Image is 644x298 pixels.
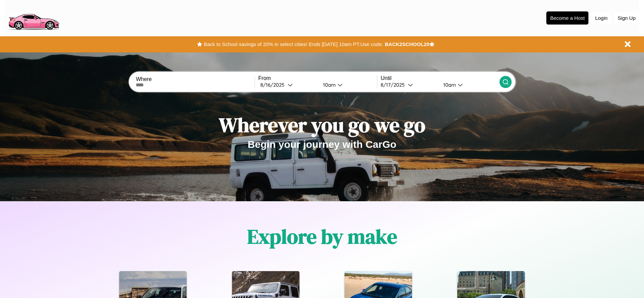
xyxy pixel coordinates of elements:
div: 8 / 17 / 2025 [381,82,408,88]
label: Until [381,75,499,81]
div: 10am [320,82,337,88]
div: 10am [440,82,458,88]
h1: Explore by make [247,223,397,250]
button: 8/16/2025 [258,81,318,88]
button: Become a Host [546,11,588,25]
button: Login [592,12,611,24]
button: Sign Up [614,12,639,24]
button: 10am [438,81,499,88]
button: 10am [318,81,377,88]
label: From [258,75,377,81]
div: 8 / 16 / 2025 [260,82,288,88]
b: BACK2SCHOOL20 [385,41,429,47]
button: Back to School savings of 20% in select cities! Ends [DATE] 10am PT.Use code: [202,40,385,49]
label: Where [136,76,254,82]
img: logo [5,3,62,32]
